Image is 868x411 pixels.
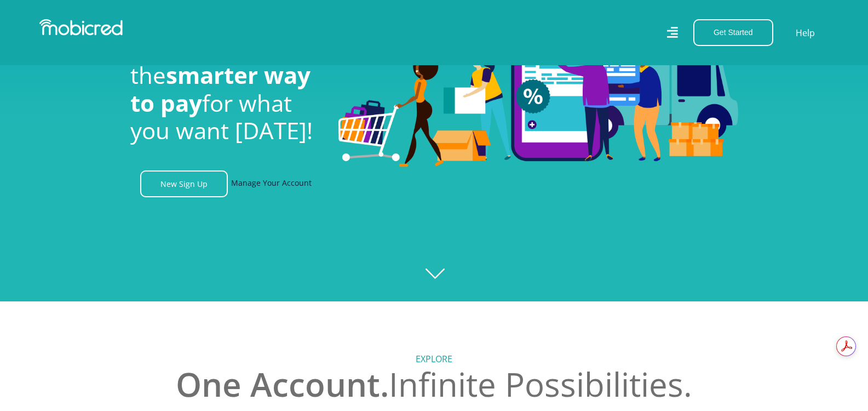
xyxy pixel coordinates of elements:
[130,364,738,404] h2: Infinite Possibilities.
[130,354,738,364] h5: Explore
[130,59,311,118] span: smarter way to pay
[231,170,312,197] a: Manage Your Account
[140,170,228,197] a: New Sign Up
[693,19,773,46] button: Get Started
[39,19,123,36] img: Mobicred
[176,362,389,407] span: One Account.
[795,26,815,40] a: Help
[130,34,322,145] h1: - the for what you want [DATE]!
